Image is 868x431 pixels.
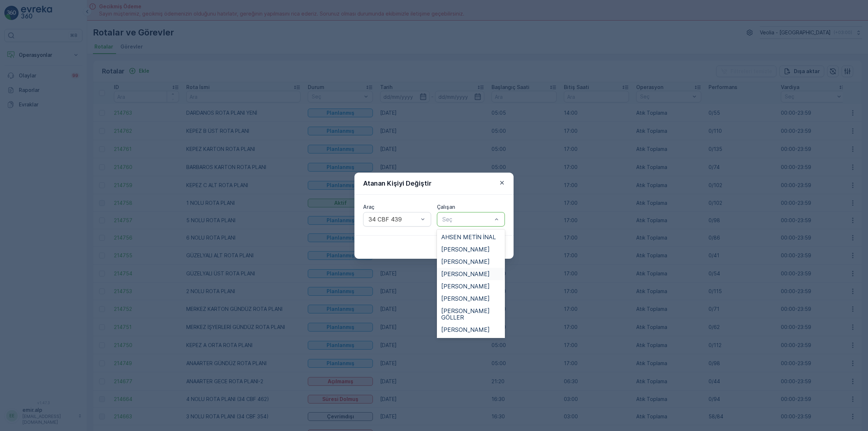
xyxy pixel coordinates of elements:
span: AHSEN METİN İNAL [441,234,496,240]
p: Atanan Kişiyi Değiştir [363,178,431,189]
span: [PERSON_NAME] [441,283,490,290]
span: [PERSON_NAME] [441,271,490,277]
p: Seç [442,215,492,224]
label: Araç [363,204,374,210]
span: [PERSON_NAME] [441,326,490,333]
span: [PERSON_NAME] GÖLLER [441,308,501,321]
span: [PERSON_NAME] [441,295,490,302]
span: [PERSON_NAME] [441,258,490,265]
span: [PERSON_NAME] [441,246,490,253]
label: Çalışan [437,204,455,210]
